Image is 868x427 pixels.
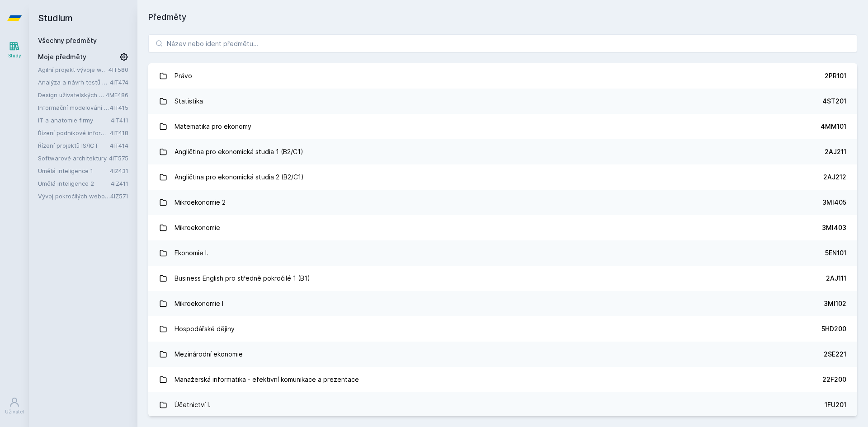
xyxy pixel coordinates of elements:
div: 22F200 [822,375,846,384]
div: 2AJ211 [825,147,846,156]
a: 4IZ571 [110,192,128,200]
a: Analýza a návrh testů softwaru [38,78,110,87]
a: Informační modelování organizací [38,103,110,112]
a: Právo 2PR101 [148,63,857,89]
a: 4IT474 [110,79,128,86]
a: Design uživatelských rozhraní [38,90,106,99]
div: Angličtina pro ekonomická studia 1 (B2/C1) [175,143,303,161]
a: Mikroekonomie I 3MI102 [148,291,857,316]
div: 3MI403 [822,223,846,232]
a: Study [2,36,27,64]
span: Moje předměty [38,52,86,61]
a: Všechny předměty [38,37,97,44]
a: Vývoj pokročilých webových aplikací v PHP [38,192,110,201]
div: Mikroekonomie [175,219,220,237]
div: 3MI405 [822,198,846,207]
div: Právo [175,67,192,85]
div: Matematika pro ekonomy [175,117,251,136]
a: 4IT575 [109,155,128,162]
div: Účetnictví I. [175,396,211,414]
a: Matematika pro ekonomy 4MM101 [148,114,857,139]
a: Mezinárodní ekonomie 2SE221 [148,342,857,367]
a: Mikroekonomie 3MI403 [148,215,857,240]
div: Business English pro středně pokročilé 1 (B1) [175,269,310,287]
a: Statistika 4ST201 [148,89,857,114]
a: Mikroekonomie 2 3MI405 [148,190,857,215]
div: 5HD200 [821,324,846,333]
a: Manažerská informatika - efektivní komunikace a prezentace 22F200 [148,367,857,392]
a: 4IZ431 [110,167,128,174]
a: 4IT415 [110,104,128,111]
div: Study [8,52,21,59]
div: Uživatel [5,408,24,415]
div: 4ST201 [822,97,846,106]
a: Agilní projekt vývoje webové aplikace [38,65,108,74]
div: Hospodářské dějiny [175,320,235,338]
a: Angličtina pro ekonomická studia 1 (B2/C1) 2AJ211 [148,139,857,164]
a: 4IT418 [110,129,128,136]
div: 2PR101 [825,71,846,80]
div: Mezinárodní ekonomie [175,345,243,363]
a: Business English pro středně pokročilé 1 (B1) 2AJ111 [148,266,857,291]
a: Hospodářské dějiny 5HD200 [148,316,857,342]
div: Statistika [175,92,203,110]
a: 4IT414 [110,142,128,149]
input: Název nebo ident předmětu… [148,34,857,52]
div: Manažerská informatika - efektivní komunikace a prezentace [175,371,359,389]
div: 5EN101 [825,249,846,258]
a: Umělá inteligence 1 [38,166,110,175]
div: Ekonomie I. [175,244,208,262]
a: Řízení podnikové informatiky [38,128,110,137]
div: 2AJ212 [823,173,846,182]
div: 4MM101 [821,122,846,131]
div: Mikroekonomie I [175,295,223,313]
a: Softwarové architektury [38,154,109,163]
a: Angličtina pro ekonomická studia 2 (B2/C1) 2AJ212 [148,164,857,190]
a: Ekonomie I. 5EN101 [148,240,857,266]
a: Umělá inteligence 2 [38,179,111,188]
a: 4IT580 [108,66,128,73]
h1: Předměty [148,11,857,23]
a: 4IZ411 [111,180,128,187]
div: Angličtina pro ekonomická studia 2 (B2/C1) [175,168,304,186]
a: 4IT411 [111,117,128,124]
div: Mikroekonomie 2 [175,193,226,211]
div: 2SE221 [824,350,846,359]
a: IT a anatomie firmy [38,116,111,125]
a: Účetnictví I. 1FU201 [148,392,857,418]
a: 4ME486 [106,91,128,99]
div: 3MI102 [824,299,846,308]
a: Řízení projektů IS/ICT [38,141,110,150]
a: Uživatel [2,392,27,420]
div: 2AJ111 [826,274,846,283]
div: 1FU201 [825,400,846,409]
